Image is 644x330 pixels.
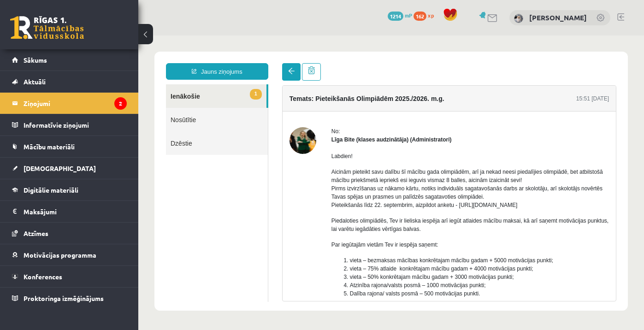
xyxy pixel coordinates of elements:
[514,14,523,23] img: Emīlija Kajaka
[193,92,471,100] div: No:
[529,13,587,22] a: [PERSON_NAME]
[12,49,127,71] a: Sākums
[24,114,127,136] legend: Informatīvie ziņojumi
[212,221,471,229] li: vieta – bezmaksas mācības konkrētajam mācību gadam + 5000 motivācijas punkti;
[24,201,127,222] legend: Maksājumi
[193,101,313,107] strong: Līga Bite (klases audzinātāja) (Administratori)
[114,97,127,110] i: 2
[24,294,104,302] span: Proktoringa izmēģinājums
[24,142,75,151] span: Mācību materiāli
[212,254,471,262] li: Dalība rajona/ valsts posmā – 500 motivācijas punkti.
[24,251,96,259] span: Motivācijas programma
[12,136,127,157] a: Mācību materiāli
[405,12,412,19] span: mP
[212,237,471,246] li: vieta – 50% konkrētajam mācību gadam + 3000 motivācijas punkti;
[438,59,471,67] div: 15:51 [DATE]
[151,59,306,67] h4: Temats: Pieteikšanās Olimpiādēm 2025./2026. m.g.
[12,114,127,136] a: Informatīvie ziņojumi
[12,223,127,244] a: Atzīmes
[24,93,127,114] legend: Ziņojumi
[24,56,47,64] span: Sākums
[12,71,127,92] a: Aktuāli
[12,288,127,309] a: Proktoringa izmēģinājums
[12,93,127,114] a: Ziņojumi2
[12,158,127,179] a: [DEMOGRAPHIC_DATA]
[24,164,96,172] span: [DEMOGRAPHIC_DATA]
[193,205,471,213] p: Par iegūtajām vietām Tev ir iespēja saņemt:
[414,12,438,19] a: 162 xp
[193,181,471,198] p: Piedaloties olimpiādēs, Tev ir lieliska iespēja arī iegūt atlaides mācību maksai, kā arī saņemt m...
[24,77,46,86] span: Aktuāli
[28,72,130,96] a: Nosūtītie
[388,12,403,21] span: 1214
[212,246,471,254] li: Atzinība rajona/valsts posmā – 1000 motivācijas punkti;
[414,12,426,21] span: 162
[28,28,130,44] a: Jauns ziņojums
[12,179,127,200] a: Digitālie materiāli
[24,186,78,194] span: Digitālie materiāli
[151,92,178,118] img: Līga Bite (klases audzinātāja)
[28,49,128,72] a: 1Ienākošie
[24,272,62,281] span: Konferences
[12,266,127,287] a: Konferences
[428,12,434,19] span: xp
[212,229,471,237] li: vieta – 75% atlaide konkrētajam mācību gadam + 4000 motivācijas punkti;
[193,117,471,125] p: Labdien!
[12,201,127,222] a: Maksājumi
[24,229,48,237] span: Atzīmes
[28,96,130,119] a: Dzēstie
[10,16,84,39] a: Rīgas 1. Tālmācības vidusskola
[193,132,471,174] p: Aicinām pieteikt savu dalību šī mācību gada olimpiādēm, arī ja nekad neesi piedalījies olimpiādē,...
[12,244,127,265] a: Motivācijas programma
[388,12,412,19] a: 1214 mP
[112,53,124,64] span: 1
